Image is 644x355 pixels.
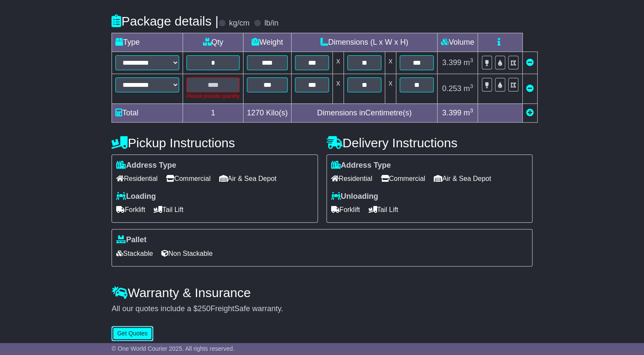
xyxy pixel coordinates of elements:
h4: Delivery Instructions [326,136,532,150]
sup: 3 [470,57,473,63]
span: Forklift [331,203,360,216]
span: 3.399 [442,58,461,67]
label: kg/cm [229,19,249,28]
label: Address Type [116,161,176,170]
div: All our quotes include a $ FreightSafe warranty. [112,304,532,314]
td: Total [112,103,183,122]
td: Qty [183,33,243,52]
td: Volume [438,33,478,52]
td: Kilo(s) [243,103,291,122]
label: Unloading [331,192,378,201]
span: Tail Lift [369,203,398,216]
span: Residential [116,172,157,185]
td: Dimensions in Centimetre(s) [292,103,438,122]
span: m [464,58,473,67]
span: Air & Sea Depot [434,172,491,185]
h4: Warranty & Insurance [112,286,532,300]
div: Please provide quantity [186,92,240,100]
td: 1 [183,103,243,122]
span: Tail Lift [154,203,183,216]
td: Dimensions (L x W x H) [292,33,438,52]
span: Stackable [116,247,153,260]
span: m [464,84,473,93]
button: Get Quotes [112,326,153,341]
span: © One World Courier 2025. All rights reserved. [112,345,235,352]
span: 1270 [247,109,264,117]
label: Loading [116,192,156,201]
span: Air & Sea Depot [219,172,277,185]
sup: 3 [470,107,473,114]
span: Forklift [116,203,145,216]
td: x [333,74,344,103]
span: 3.399 [442,109,461,117]
a: Remove this item [526,84,534,93]
span: Non Stackable [161,247,212,260]
span: 250 [197,304,210,313]
span: Commercial [166,172,210,185]
span: Residential [331,172,372,185]
td: x [385,52,396,74]
label: Pallet [116,235,146,245]
a: Remove this item [526,58,534,67]
span: m [464,109,473,117]
td: x [333,52,344,74]
td: x [385,74,396,103]
h4: Package details | [112,14,218,28]
td: Type [112,33,183,52]
a: Add new item [526,109,534,117]
span: Commercial [381,172,425,185]
td: Weight [243,33,291,52]
span: 0.253 [442,84,461,93]
label: Address Type [331,161,391,170]
label: lb/in [264,19,278,28]
sup: 3 [470,83,473,89]
h4: Pickup Instructions [112,136,318,150]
